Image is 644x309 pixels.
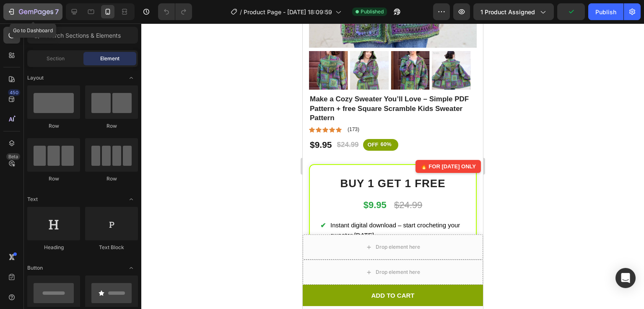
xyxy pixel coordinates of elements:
[158,3,192,20] div: Undo/Redo
[27,122,80,130] div: Row
[3,3,62,20] button: 7
[480,8,535,16] span: 1 product assigned
[125,193,138,206] span: Toggle open
[240,8,242,16] span: /
[6,153,20,160] div: Beta
[27,196,38,203] span: Text
[85,244,138,251] div: Text Block
[125,71,138,85] span: Toggle open
[100,55,119,62] span: Element
[303,23,483,309] iframe: Design area
[47,55,65,62] span: Section
[595,8,616,16] div: Publish
[361,8,384,15] span: Published
[27,264,43,272] span: Button
[85,122,138,130] div: Row
[27,244,80,251] div: Heading
[588,3,623,20] button: Publish
[27,74,44,82] span: Layout
[125,261,138,275] span: Toggle open
[615,268,636,288] div: Open Intercom Messenger
[8,89,20,96] div: 450
[473,3,554,20] button: 1 product assigned
[85,175,138,183] div: Row
[27,175,80,183] div: Row
[27,27,138,44] input: Search Sections & Elements
[244,8,332,16] span: Product Page - [DATE] 18:09:59
[55,7,59,17] p: 7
